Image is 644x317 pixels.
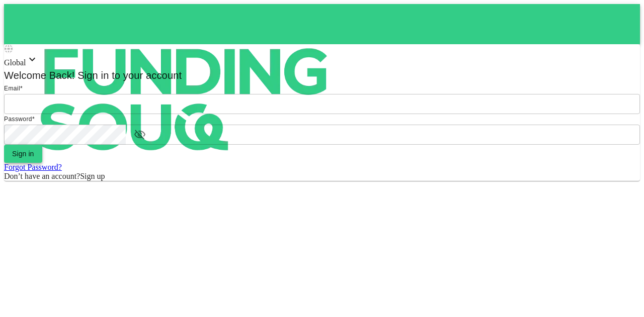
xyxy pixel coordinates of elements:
span: Password [4,116,32,123]
a: Forgot Password? [4,163,62,171]
span: Email [4,85,20,92]
img: logo [4,4,366,195]
input: email [4,94,640,114]
input: password [4,125,126,145]
button: Sign in [4,145,42,163]
span: Sign up [80,172,105,180]
span: Don’t have an account? [4,172,80,180]
span: Sign in to your account [75,70,182,81]
a: logo [4,4,640,44]
div: Global [4,53,640,67]
span: Welcome Back! [4,70,75,81]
